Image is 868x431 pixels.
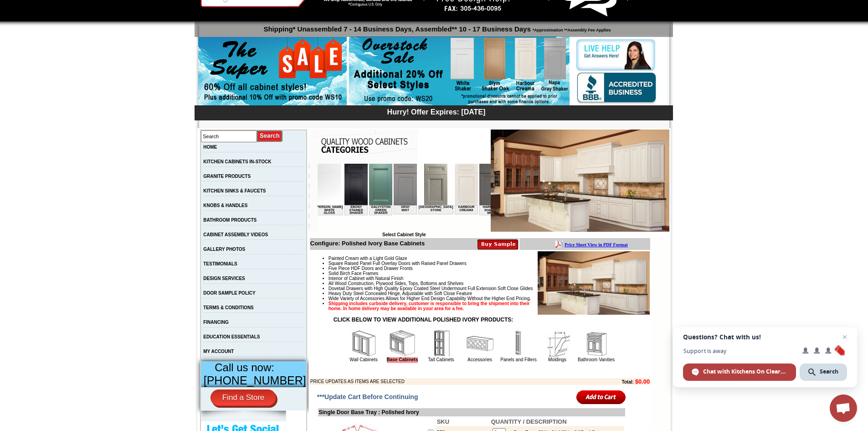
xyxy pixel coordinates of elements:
a: Find a Store [211,389,277,406]
a: EDUCATION ESSENTIALS [203,334,260,339]
a: FINANCING [203,320,229,325]
span: Interior of Cabinet with Natural Finish [329,276,404,281]
img: spacer.gif [160,26,162,26]
td: PRICE UPDATES AS ITEMS ARE SELECTED [310,378,572,385]
p: Shipping* Unassembled 7 - 14 Business Days, Assembled** 10 - 17 Business Days [199,21,673,33]
strong: Shipping includes curbside delivery, customer is responsible to bring the shipment into their hom... [329,301,530,311]
a: BATHROOM PRODUCTS [203,218,257,223]
img: Bathroom Vanities [582,330,610,357]
img: spacer.gif [26,26,27,26]
b: Price Sheet View in PDF Format [10,4,74,9]
span: Support is away [683,348,796,354]
a: CABINET ASSEMBLY VIDEOS [203,232,268,237]
img: Base Cabinets [389,330,416,357]
span: Heavy Duty Steel Concealed Hinge, Adjustable with Soft Close Feature [329,291,472,296]
span: Painted Cream with a Light Gold Glaze [329,256,407,261]
img: Panels and Fillers [505,330,532,357]
span: [PHONE_NUMBER] [204,374,306,387]
a: Tall Cabinets [428,357,454,362]
b: Select Cabinet Style [382,232,426,237]
a: TERMS & CONDITIONS [203,305,254,310]
span: Solid Birch Face Frames [329,271,378,276]
a: MY ACCOUNT [203,349,234,354]
a: Base Cabinets [387,357,418,363]
span: All Wood Construction, Plywood Sides, Tops, Bottoms and Shelves [329,281,463,286]
td: Gray Mist [76,42,99,51]
span: Search [800,363,847,381]
a: KNOBS & HANDLES [203,203,247,208]
b: Configure: Polished Ivory Base Cabinets [310,240,425,247]
td: [GEOGRAPHIC_DATA] Stone [101,42,136,51]
input: Submit [257,130,283,142]
span: Chat with Kitchens On Clearance [703,368,787,376]
a: Bathroom Vanities [578,357,615,362]
a: HOME [203,145,217,150]
img: spacer.gif [50,26,51,26]
span: Five Piece HDF Doors and Drawer Fronts [329,266,413,271]
a: DOOR SAMPLE POLICY [203,291,255,296]
b: QUANTITY / DESCRIPTION [491,418,567,425]
a: Price Sheet View in PDF Format [10,1,74,9]
a: GRANITE PRODUCTS [203,174,251,179]
span: Questions? Chat with us! [683,333,847,341]
a: Open chat [830,395,857,422]
img: Product Image [538,251,650,315]
div: Hurry! Offer Expires: [DATE] [199,107,673,116]
b: $0.00 [635,378,650,385]
img: pdf.png [1,2,9,10]
span: Chat with Kitchens On Clearance [683,363,796,381]
img: spacer.gif [75,26,76,26]
td: Single Door Base Tray : Polished Ivory [318,408,625,416]
a: KITCHEN CABINETS IN-STOCK [203,159,271,164]
td: Harmony Shaker Mist [162,42,185,52]
b: SKU [437,418,449,425]
img: spacer.gif [99,26,101,26]
a: GALLERY PHOTOS [203,247,245,252]
a: Panels and Fillers [500,357,536,362]
span: Square Raised Panel Full Overlay Doors with Raised Panel Drawers [329,261,467,266]
td: Galvyston Green Shaker [51,42,75,52]
td: Harbour Creama [137,42,160,51]
a: Moldings [548,357,566,362]
iframe: Browser incompatible [318,164,491,232]
span: ***Update Cart Before Continuing [317,393,418,400]
span: *Approximation **Assembly Fee Applies [531,26,611,32]
span: Dovetail Drawers with High Quality Epoxy Coated Steel Undermount Full Extension Soft Close Glides [329,286,533,291]
span: Search [820,368,838,376]
b: Total: [621,379,633,384]
strong: CLICK BELOW TO VIEW ADDITIONAL POLISHED IVORY PRODUCTS: [334,317,513,323]
span: Call us now: [215,361,274,374]
a: DESIGN SERVICES [203,276,245,281]
a: Wall Cabinets [349,357,377,362]
img: Wall Cabinets [350,330,377,357]
a: Accessories [467,357,492,362]
input: Add to Cart [576,389,626,405]
img: spacer.gif [136,26,137,26]
img: Moldings [544,330,571,357]
img: Polished Ivory [491,130,669,232]
span: Wide Variety of Accessories Allows for Higher End Design Capability Without the Higher End Pricing. [329,296,531,301]
a: TESTIMONIALS [203,261,237,266]
a: KITCHEN SINKS & FAUCETS [203,188,266,193]
img: Tall Cabinets [427,330,455,357]
td: Ebony Stained Shaker [27,42,50,52]
img: Accessories [466,330,493,357]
